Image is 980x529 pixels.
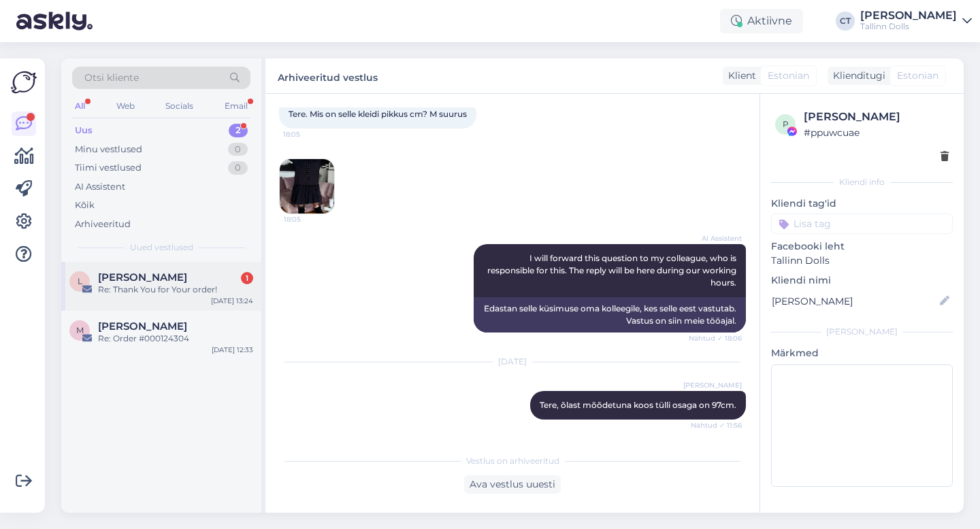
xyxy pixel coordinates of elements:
[78,276,82,286] span: L
[804,109,949,125] div: [PERSON_NAME]
[772,294,937,309] input: Lisa nimi
[228,143,248,156] div: 0
[683,380,742,390] span: [PERSON_NAME]
[828,69,885,83] div: Klienditugi
[283,129,334,139] span: 18:05
[691,233,742,243] span: AI Assistent
[75,180,125,194] div: AI Assistent
[212,345,253,355] div: [DATE] 12:33
[279,356,746,368] div: [DATE]
[98,284,253,296] div: Re: Thank You for Your order!
[278,67,378,85] label: Arhiveeritud vestlus
[860,10,957,21] div: [PERSON_NAME]
[98,332,253,345] div: Re: Order #000124304
[72,97,88,115] div: All
[768,69,809,83] span: Estonian
[280,159,334,214] img: Attachment
[75,199,95,212] div: Kõik
[464,475,561,494] div: Ava vestlus uuesti
[771,346,953,360] p: Märkmed
[75,161,142,175] div: Tiimi vestlused
[720,9,803,33] div: Aktiivne
[76,325,84,335] span: M
[130,241,193,254] span: Uued vestlused
[771,176,953,188] div: Kliendi info
[771,197,953,211] p: Kliendi tag'id
[691,420,742,430] span: Nähtud ✓ 11:56
[229,124,248,137] div: 2
[689,333,742,343] span: Nähtud ✓ 18:06
[487,253,738,288] span: I will forward this question to my colleague, who is responsible for this. The reply will be here...
[75,218,131,231] div: Arhiveeritud
[897,69,938,83] span: Estonian
[771,254,953,268] p: Tallinn Dolls
[860,21,957,32] div: Tallinn Dolls
[75,143,142,156] div: Minu vestlused
[466,455,559,467] span: Vestlus on arhiveeritud
[474,297,746,332] div: Edastan selle küsimuse oma kolleegile, kes selle eest vastutab. Vastus on siin meie tööajal.
[860,10,972,32] a: [PERSON_NAME]Tallinn Dolls
[836,12,855,31] div: CT
[771,239,953,254] p: Facebooki leht
[771,273,953,288] p: Kliendi nimi
[84,71,139,85] span: Otsi kliente
[114,97,137,115] div: Web
[723,69,756,83] div: Klient
[284,214,335,224] span: 18:05
[98,320,187,332] span: Mirjam Lauringson
[289,109,467,119] span: Tere. Mis on selle kleidi pikkus cm? M suurus
[804,125,949,140] div: # ppuwcuae
[75,124,93,137] div: Uus
[783,119,789,129] span: p
[98,271,187,284] span: Lizett Rebane
[228,161,248,175] div: 0
[222,97,250,115] div: Email
[11,69,37,95] img: Askly Logo
[211,296,253,306] div: [DATE] 13:24
[241,272,253,284] div: 1
[771,214,953,234] input: Lisa tag
[163,97,196,115] div: Socials
[540,400,736,410] span: Tere, õlast mõõdetuna koos tülli osaga on 97cm.
[771,326,953,338] div: [PERSON_NAME]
